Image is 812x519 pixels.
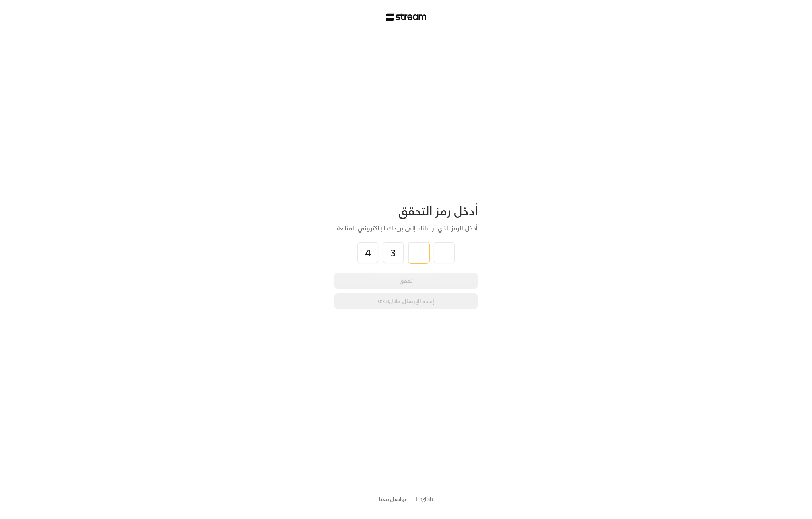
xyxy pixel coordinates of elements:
[379,494,406,504] a: تواصل معنا
[379,495,406,503] button: تواصل معنا
[334,223,478,233] div: أدخل الرمز الذي أرسلناه إلى بريدك الإلكتروني للمتابعة
[416,492,433,506] a: English
[386,13,427,21] img: Stream Logo
[334,203,478,219] div: أدخل رمز التحقق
